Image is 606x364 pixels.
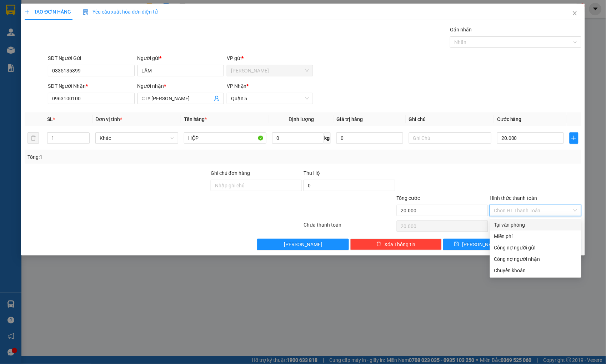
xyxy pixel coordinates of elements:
[284,241,322,248] span: [PERSON_NAME]
[494,221,577,229] div: Tại văn phòng
[231,93,309,104] span: Quận 5
[443,239,511,250] button: save[PERSON_NAME]
[490,195,537,201] label: Hình thức thanh toán
[570,135,578,141] span: plus
[211,180,302,191] input: Ghi chú đơn hàng
[397,195,420,201] span: Tổng cước
[27,153,234,161] div: Tổng: 1
[384,241,415,248] span: Xóa Thông tin
[95,116,122,122] span: Đơn vị tính
[27,132,39,144] button: delete
[25,9,30,14] span: plus
[48,82,134,90] div: SĐT Người Nhận
[184,116,207,122] span: Tên hàng
[336,116,363,122] span: Giá trị hàng
[490,253,581,265] div: Cước gửi hàng sẽ được ghi vào công nợ của người nhận
[227,83,247,89] span: VP Nhận
[572,10,578,16] span: close
[450,27,472,32] label: Gán nhãn
[570,132,579,144] button: plus
[376,242,381,247] span: delete
[303,221,396,233] div: Chưa thanh toán
[227,54,313,62] div: VP gửi
[454,242,459,247] span: save
[565,4,585,24] button: Close
[494,267,577,274] div: Chuyển khoản
[214,96,220,101] span: user-add
[409,132,491,144] input: Ghi Chú
[231,65,309,76] span: Cam Đức
[100,133,174,143] span: Khác
[83,9,89,15] img: icon
[304,170,320,176] span: Thu Hộ
[211,170,250,176] label: Ghi chú đơn hàng
[25,9,71,15] span: TẠO ĐƠN HÀNG
[406,112,494,126] th: Ghi chú
[497,116,522,122] span: Cước hàng
[494,232,577,240] div: Miễn phí
[184,132,266,144] input: VD: Bàn, Ghế
[350,239,442,250] button: deleteXóa Thông tin
[257,239,349,250] button: [PERSON_NAME]
[336,132,403,144] input: 0
[494,255,577,263] div: Công nợ người nhận
[83,9,158,15] span: Yêu cầu xuất hóa đơn điện tử
[47,116,53,122] span: SL
[490,242,581,253] div: Cước gửi hàng sẽ được ghi vào công nợ của người gửi
[289,116,314,122] span: Định lượng
[137,82,224,90] div: Người nhận
[494,244,577,252] div: Công nợ người gửi
[324,132,331,144] span: kg
[462,241,500,248] span: [PERSON_NAME]
[137,54,224,62] div: Người gửi
[48,54,134,62] div: SĐT Người Gửi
